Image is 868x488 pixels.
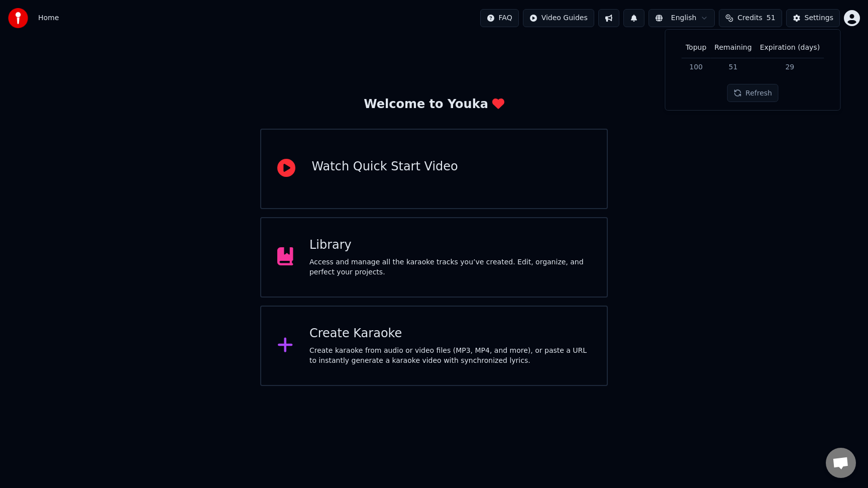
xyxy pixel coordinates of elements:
[311,159,458,175] div: Watch Quick Start Video
[523,9,594,27] button: Video Guides
[309,326,591,342] div: Create Karaoke
[309,257,591,277] div: Access and manage all the karaoke tracks you’ve created. Edit, organize, and perfect your projects.
[38,13,59,23] nav: breadcrumb
[756,58,824,76] td: 29
[309,237,591,253] div: Library
[8,8,28,28] img: youka
[710,38,755,58] th: Remaining
[682,58,710,76] td: 100
[480,9,519,27] button: FAQ
[826,448,856,478] div: Open chat
[719,9,782,27] button: Credits51
[309,346,591,366] div: Create karaoke from audio or video files (MP3, MP4, and more), or paste a URL to instantly genera...
[767,13,776,23] span: 51
[364,96,504,113] div: Welcome to Youka
[805,13,833,23] div: Settings
[710,58,755,76] td: 51
[786,9,840,27] button: Settings
[727,84,779,102] button: Refresh
[756,38,824,58] th: Expiration (days)
[737,13,762,23] span: Credits
[38,13,59,23] span: Home
[682,38,710,58] th: Topup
